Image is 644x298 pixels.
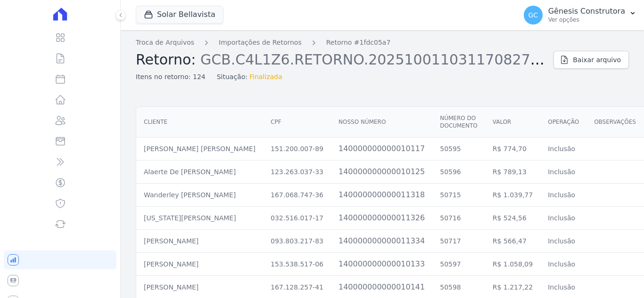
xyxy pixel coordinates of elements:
th: Operação [540,107,586,137]
th: Valor [485,107,540,137]
td: Inclusão [540,184,586,207]
td: Alaerte De [PERSON_NAME] [136,161,263,184]
td: R$ 524,56 [485,207,540,230]
td: R$ 566,47 [485,230,540,253]
td: [PERSON_NAME] [136,230,263,253]
th: Nosso número [331,107,432,137]
td: [PERSON_NAME] [PERSON_NAME] [136,137,263,161]
td: 151.200.007-89 [263,137,331,161]
th: Número do documento [432,107,485,137]
td: Inclusão [540,161,586,184]
span: Baixar arquivo [573,55,621,64]
th: CPF [263,107,331,137]
td: Wanderley [PERSON_NAME] [136,184,263,207]
a: Retorno #1fdc05a7 [326,38,391,48]
td: 140000000000011334 [331,230,432,253]
p: Gênesis Construtora [548,7,625,16]
a: Baixar arquivo [553,51,629,69]
td: [US_STATE][PERSON_NAME] [136,207,263,230]
td: R$ 1.058,09 [485,253,540,276]
th: Cliente [136,107,263,137]
p: Ver opções [548,16,625,24]
span: Retorno: [136,51,196,68]
td: 093.803.217-83 [263,230,331,253]
td: Inclusão [540,253,586,276]
td: 123.263.037-33 [263,161,331,184]
td: 032.516.017-17 [263,207,331,230]
td: 50716 [432,207,485,230]
td: R$ 789,13 [485,161,540,184]
td: 167.068.747-36 [263,184,331,207]
span: Finalizada [249,72,282,82]
td: 140000000000011326 [331,207,432,230]
td: 153.538.517-06 [263,253,331,276]
td: Inclusão [540,137,586,161]
td: Inclusão [540,230,586,253]
td: 50715 [432,184,485,207]
nav: Breadcrumb [136,38,546,48]
td: 50596 [432,161,485,184]
td: R$ 774,70 [485,137,540,161]
td: 140000000000011318 [331,184,432,207]
td: 50597 [432,253,485,276]
a: Importações de Retornos [219,38,302,48]
td: 140000000000010125 [331,161,432,184]
td: [PERSON_NAME] [136,253,263,276]
span: Situação: [217,72,248,82]
button: GC Gênesis Construtora Ver opções [516,2,644,28]
td: 50717 [432,230,485,253]
td: 50595 [432,137,485,161]
td: Inclusão [540,207,586,230]
th: Observações [586,107,644,137]
a: Troca de Arquivos [136,38,194,48]
td: 140000000000010133 [331,253,432,276]
td: 140000000000010117 [331,137,432,161]
button: Solar Bellavista [136,6,223,24]
span: GC [528,12,538,18]
td: R$ 1.039,77 [485,184,540,207]
span: Itens no retorno: 124 [136,72,206,82]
